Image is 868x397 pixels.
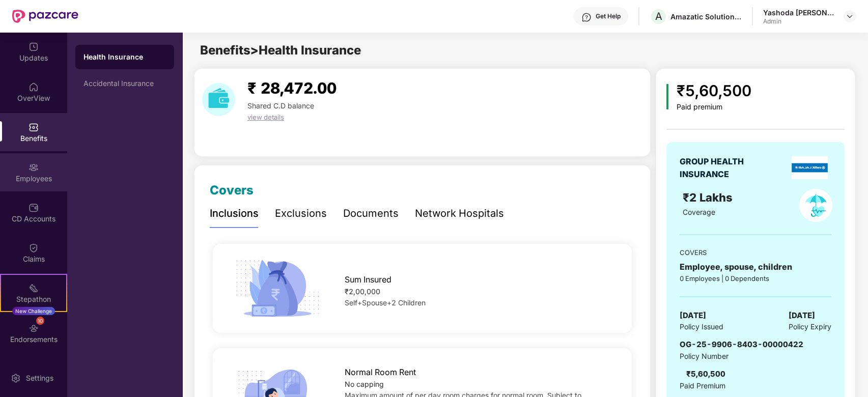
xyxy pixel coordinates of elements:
[677,103,751,111] div: Paid premium
[680,261,831,273] div: Employee, spouse, children
[29,162,39,173] img: svg+xml;base64,PHN2ZyBpZD0iRW1wbG95ZWVzIiB4bWxucz0iaHR0cDovL3d3dy53My5vcmcvMjAwMC9zdmciIHdpZHRoPS...
[683,191,736,204] span: ₹2 Lakhs
[763,8,834,17] div: Yashoda [PERSON_NAME]
[677,79,751,103] div: ₹5,60,500
[415,206,504,221] div: Network Hospitals
[680,247,831,258] div: COVERS
[29,122,39,132] img: svg+xml;base64,PHN2ZyBpZD0iQmVuZWZpdHMiIHhtbG5zPSJodHRwOi8vd3d3LnczLm9yZy8yMDAwL3N2ZyIgd2lkdGg9Ij...
[1,294,66,304] div: Stepathon
[655,10,662,22] span: A
[11,373,21,383] img: svg+xml;base64,PHN2ZyBpZD0iU2V0dGluZy0yMHgyMCIgeG1sbnM9Imh0dHA6Ly93d3cudzMub3JnLzIwMDAvc3ZnIiB3aW...
[29,203,39,213] img: svg+xml;base64,PHN2ZyBpZD0iQ0RfQWNjb3VudHMiIGRhdGEtbmFtZT0iQ0QgQWNjb3VudHMiIHhtbG5zPSJodHRwOi8vd3...
[680,339,803,349] span: OG-25-9906-8403-00000422
[680,352,729,360] span: Policy Number
[683,208,715,216] span: Coverage
[345,379,613,390] div: No capping
[275,206,327,221] div: Exclusions
[29,42,39,52] img: svg+xml;base64,PHN2ZyBpZD0iVXBkYXRlZCIgeG1sbnM9Imh0dHA6Ly93d3cudzMub3JnLzIwMDAvc3ZnIiB3aWR0aD0iMj...
[202,83,235,116] img: download
[680,155,769,181] div: GROUP HEALTH INSURANCE
[83,52,166,62] div: Health Insurance
[23,373,57,383] div: Settings
[799,189,832,222] img: policyIcon
[680,380,725,391] span: Paid Premium
[343,206,399,221] div: Documents
[29,82,39,92] img: svg+xml;base64,PHN2ZyBpZD0iSG9tZSIgeG1sbnM9Imh0dHA6Ly93d3cudzMub3JnLzIwMDAvc3ZnIiB3aWR0aD0iMjAiIG...
[345,286,613,297] div: ₹2,00,000
[846,12,854,20] img: svg+xml;base64,PHN2ZyBpZD0iRHJvcGRvd24tMzJ4MzIiIHhtbG5zPSJodHRwOi8vd3d3LnczLm9yZy8yMDAwL3N2ZyIgd2...
[581,12,592,22] img: svg+xml;base64,PHN2ZyBpZD0iSGVscC0zMngzMiIgeG1sbnM9Imh0dHA6Ly93d3cudzMub3JnLzIwMDAvc3ZnIiB3aWR0aD...
[345,366,416,379] span: Normal Room Rent
[200,43,361,58] span: Benefits > Health Insurance
[680,321,723,332] span: Policy Issued
[247,79,337,97] span: ₹ 28,472.00
[789,321,831,332] span: Policy Expiry
[210,206,259,221] div: Inclusions
[12,10,78,23] img: New Pazcare Logo
[345,273,391,286] span: Sum Insured
[29,243,39,253] img: svg+xml;base64,PHN2ZyBpZD0iQ2xhaW0iIHhtbG5zPSJodHRwOi8vd3d3LnczLm9yZy8yMDAwL3N2ZyIgd2lkdGg9IjIwIi...
[247,113,284,121] span: view details
[83,79,166,88] div: Accidental Insurance
[680,273,831,283] div: 0 Employees | 0 Dependents
[36,317,44,325] div: 10
[670,12,742,21] div: Amazatic Solutions Llp
[792,156,828,179] img: insurerLogo
[686,368,725,380] div: ₹5,60,500
[763,17,834,25] div: Admin
[210,183,254,197] span: Covers
[666,84,669,109] img: icon
[29,323,39,333] img: svg+xml;base64,PHN2ZyBpZD0iRW5kb3JzZW1lbnRzIiB4bWxucz0iaHR0cDovL3d3dy53My5vcmcvMjAwMC9zdmciIHdpZH...
[247,101,314,110] span: Shared C.D balance
[596,12,621,20] div: Get Help
[29,283,39,293] img: svg+xml;base64,PHN2ZyB4bWxucz0iaHR0cDovL3d3dy53My5vcmcvMjAwMC9zdmciIHdpZHRoPSIyMSIgaGVpZ2h0PSIyMC...
[12,307,55,315] div: New Challenge
[345,298,426,307] span: Self+Spouse+2 Children
[789,309,815,322] span: [DATE]
[232,257,323,320] img: icon
[680,309,706,322] span: [DATE]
